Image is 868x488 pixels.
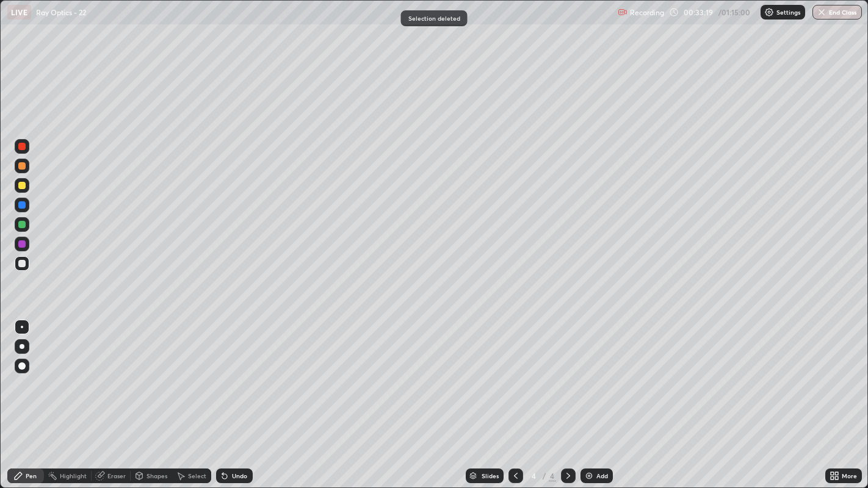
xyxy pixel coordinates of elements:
p: Settings [776,9,800,15]
div: 4 [549,470,556,481]
div: 4 [528,472,540,479]
img: end-class-cross [817,7,826,17]
div: Eraser [107,473,126,479]
div: Select [188,473,206,479]
div: Shapes [146,473,167,479]
img: class-settings-icons [764,7,774,17]
img: recording.375f2c34.svg [618,7,627,17]
div: Highlight [60,473,87,479]
div: More [842,473,857,479]
p: Ray Optics - 22 [36,7,86,17]
div: / [543,472,546,479]
div: Pen [26,473,37,479]
div: Undo [232,473,247,479]
button: End Class [812,5,862,20]
img: add-slide-button [584,471,594,481]
p: LIVE [11,7,27,17]
div: Slides [482,473,499,479]
p: Recording [630,8,664,17]
div: Add [596,473,608,479]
